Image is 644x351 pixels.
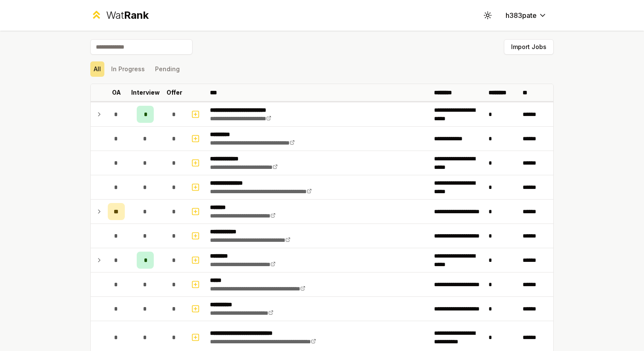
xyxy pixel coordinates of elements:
button: Pending [152,61,183,77]
div: Wat [106,9,149,22]
span: h383pate [506,10,537,20]
button: In Progress [108,61,148,77]
a: WatRank [90,9,149,22]
button: Import Jobs [504,39,554,55]
span: Rank [124,9,149,21]
button: All [90,61,104,77]
p: Offer [167,88,182,97]
p: Interview [131,88,160,97]
button: h383pate [499,8,554,23]
p: OA [112,88,121,97]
